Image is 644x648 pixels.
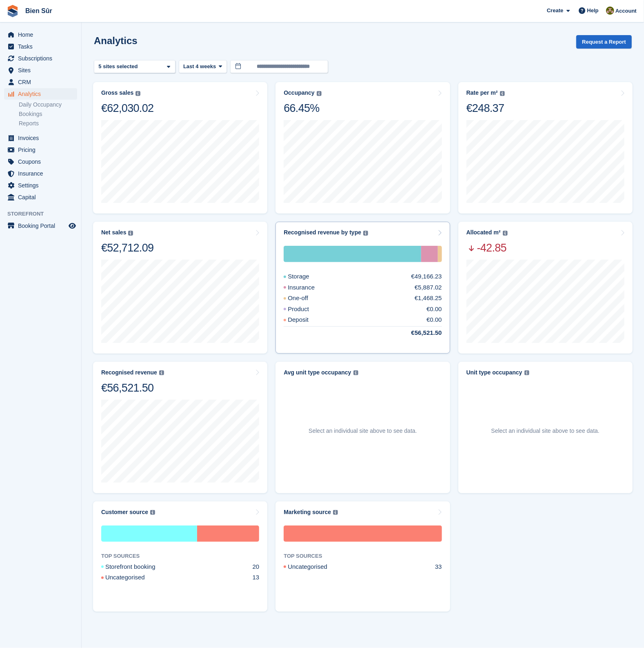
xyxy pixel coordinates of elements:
div: Uncategorised [284,526,442,542]
span: Settings [18,180,67,191]
p: Select an individual site above to see data. [309,427,417,435]
a: Daily Occupancy [19,101,77,109]
div: 66.45% [284,101,321,115]
span: Account [615,7,637,15]
button: Request a Report [576,35,632,49]
img: icon-info-grey-7440780725fd019a000dd9b08b2336e03edf1995a4989e88bcd33f0948082b44.svg [363,231,368,236]
span: Insurance [18,168,67,179]
div: Recognised revenue by type [284,229,361,236]
div: Marketing source [284,509,331,516]
span: -42.85 [466,241,508,255]
div: €56,521.50 [101,381,164,395]
div: Rate per m² [466,89,498,96]
div: €49,166.23 [411,272,442,281]
div: Gross sales [101,89,133,96]
a: Bien Sûr [22,4,56,18]
a: menu [4,168,77,179]
a: menu [4,132,77,144]
div: Deposit [284,315,328,325]
div: Recognised revenue [101,369,157,376]
img: icon-info-grey-7440780725fd019a000dd9b08b2336e03edf1995a4989e88bcd33f0948082b44.svg [333,510,338,515]
a: menu [4,156,77,167]
img: stora-icon-8386f47178a22dfd0bd8f6a31ec36ba5ce8667c1dd55bd0f319d3a0aa187defe.svg [7,5,19,17]
span: Subscriptions [18,53,67,64]
span: Sites [18,65,67,76]
span: Create [547,7,563,15]
a: menu [4,192,77,203]
span: CRM [18,76,67,88]
button: Last 4 weeks [179,60,227,73]
img: icon-info-grey-7440780725fd019a000dd9b08b2336e03edf1995a4989e88bcd33f0948082b44.svg [524,370,529,375]
div: €1,468.25 [415,294,442,303]
span: Capital [18,192,67,203]
div: One-off [284,294,328,303]
span: Booking Portal [18,220,67,232]
div: €56,521.50 [392,328,442,338]
span: Pricing [18,144,67,156]
div: €62,030.02 [101,101,153,115]
div: Insurance [421,246,437,262]
div: One-off [438,246,442,262]
div: TOP SOURCES [284,552,442,560]
div: Insurance [284,283,334,292]
span: Last 4 weeks [183,62,216,71]
a: Preview store [67,221,77,231]
a: menu [4,76,77,88]
div: 20 [253,562,260,572]
div: Allocated m² [466,229,501,236]
div: Occupancy [284,89,314,96]
div: 5 sites selected [97,62,141,71]
a: menu [4,144,77,156]
img: icon-info-grey-7440780725fd019a000dd9b08b2336e03edf1995a4989e88bcd33f0948082b44.svg [500,91,505,96]
a: Bookings [19,110,77,118]
a: menu [4,41,77,52]
span: Tasks [18,41,67,52]
div: €0.00 [426,315,442,325]
div: €0.00 [426,305,442,314]
div: Net sales [101,229,126,236]
div: Storefront booking [101,526,197,542]
div: Uncategorised [284,562,347,572]
div: €52,712.09 [101,241,153,255]
div: Storefront booking [101,562,175,572]
div: TOP SOURCES [101,552,259,560]
span: Home [18,29,67,40]
div: 13 [253,573,260,582]
img: icon-info-grey-7440780725fd019a000dd9b08b2336e03edf1995a4989e88bcd33f0948082b44.svg [353,370,358,375]
a: Reports [19,120,77,127]
div: Avg unit type occupancy [284,369,351,376]
div: 33 [435,562,442,572]
div: €5,887.02 [415,283,442,292]
div: Product [284,305,329,314]
a: menu [4,53,77,64]
img: icon-info-grey-7440780725fd019a000dd9b08b2336e03edf1995a4989e88bcd33f0948082b44.svg [135,91,140,96]
a: menu [4,29,77,40]
img: icon-info-grey-7440780725fd019a000dd9b08b2336e03edf1995a4989e88bcd33f0948082b44.svg [503,231,508,236]
a: menu [4,220,77,232]
img: icon-info-grey-7440780725fd019a000dd9b08b2336e03edf1995a4989e88bcd33f0948082b44.svg [128,231,133,236]
img: Matthieu Burnand [606,7,614,15]
div: Uncategorised [197,526,260,542]
div: Unit type occupancy [466,369,522,376]
span: Help [587,7,599,15]
a: menu [4,88,77,100]
div: Storage [284,246,421,262]
a: menu [4,65,77,76]
span: Storefront [7,210,81,218]
div: Storage [284,272,329,281]
div: Customer source [101,509,148,516]
span: Coupons [18,156,67,167]
img: icon-info-grey-7440780725fd019a000dd9b08b2336e03edf1995a4989e88bcd33f0948082b44.svg [150,510,155,515]
img: icon-info-grey-7440780725fd019a000dd9b08b2336e03edf1995a4989e88bcd33f0948082b44.svg [159,370,164,375]
p: Select an individual site above to see data. [491,427,600,435]
div: €248.37 [466,101,505,115]
span: Analytics [18,88,67,100]
span: Invoices [18,132,67,144]
a: menu [4,180,77,191]
div: Uncategorised [101,573,164,582]
img: icon-info-grey-7440780725fd019a000dd9b08b2336e03edf1995a4989e88bcd33f0948082b44.svg [317,91,322,96]
h2: Analytics [94,35,138,46]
